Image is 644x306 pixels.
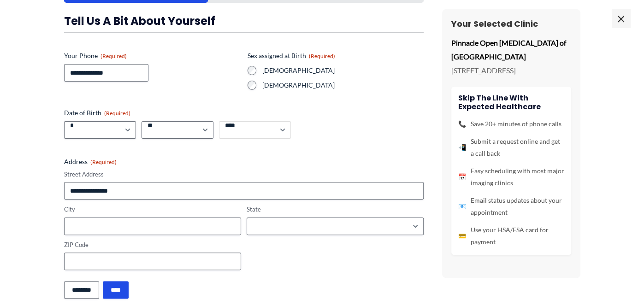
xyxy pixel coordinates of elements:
h4: Skip the line with Expected Healthcare [458,94,564,111]
li: Save 20+ minutes of phone calls [458,118,564,130]
h3: Your Selected Clinic [451,18,571,29]
span: (Required) [309,53,335,59]
p: Pinnacle Open [MEDICAL_DATA] of [GEOGRAPHIC_DATA] [451,36,571,63]
span: 📲 [458,141,466,153]
li: Submit a request online and get a call back [458,135,564,159]
span: (Required) [104,110,130,117]
label: State [247,205,424,214]
span: 💳 [458,230,466,242]
label: [DEMOGRAPHIC_DATA] [262,81,424,90]
h3: Tell us a bit about yourself [64,14,424,28]
span: × [612,9,630,28]
label: Your Phone [64,51,240,60]
span: 📅 [458,171,466,183]
li: Email status updates about your appointment [458,194,564,218]
span: 📧 [458,200,466,212]
label: [DEMOGRAPHIC_DATA] [262,66,424,75]
span: (Required) [90,159,117,165]
label: Street Address [64,170,424,179]
label: City [64,205,241,214]
p: [STREET_ADDRESS] [451,64,571,77]
legend: Sex assigned at Birth [248,51,335,60]
span: 📞 [458,118,466,130]
li: Easy scheduling with most major imaging clinics [458,165,564,189]
legend: Date of Birth [64,108,130,118]
span: (Required) [100,53,127,59]
label: ZIP Code [64,241,241,249]
li: Use your HSA/FSA card for payment [458,224,564,248]
legend: Address [64,157,117,166]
